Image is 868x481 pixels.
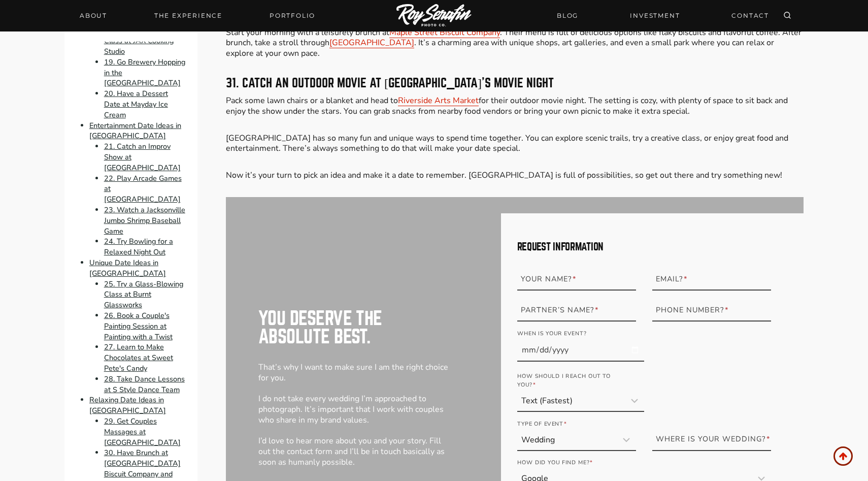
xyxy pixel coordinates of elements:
a: Unique Date Ideas in [GEOGRAPHIC_DATA] [89,258,166,278]
a: Riverside Arts Market [398,95,479,106]
p: That’s why I want to make sure I am the right choice for you. I do not take every wedding I’m app... [258,362,452,468]
button: View Search Form [780,9,794,23]
label: Your Name? [521,270,640,288]
a: THE EXPERIENCE [148,9,228,23]
h2: You deserve the absolute best. [258,309,452,346]
a: 24. Try Bowling for a Relaxed Night Out [104,237,173,258]
a: CONTACT [725,7,775,24]
a: 21. Catch an Improv Show at [GEOGRAPHIC_DATA] [104,141,181,173]
a: Relaxing Date Ideas in [GEOGRAPHIC_DATA] [89,395,166,416]
input: City State + Venue [652,430,771,451]
a: 26. Book a Couple's Painting Session at Painting with a Twist [104,310,173,342]
a: Portfolio [263,9,321,23]
h3: 31. Catch an Outdoor Movie at [GEOGRAPHIC_DATA]’s Movie Night [226,77,804,89]
a: 29. Get Couples Massages at [GEOGRAPHIC_DATA] [104,416,181,447]
label: Type of Event [517,417,607,430]
p: [GEOGRAPHIC_DATA] has so many fun and unique ways to spend time together. You can explore scenic ... [226,133,804,154]
h2: Request Information [517,242,772,252]
a: Scroll to top [833,446,853,466]
a: 27. Learn to Make Chocolates at Sweet Pete's Candy [104,342,173,374]
a: Maple Street Biscuit Company [389,27,500,38]
img: Logo of Roy Serafin Photo Co., featuring stylized text in white on a light background, representi... [396,4,472,28]
label: When is your event? [517,327,613,340]
a: 22. Play Arcade Games at [GEOGRAPHIC_DATA] [104,173,182,205]
a: INVESTMENT [624,7,686,24]
label: Partner’s Name? [521,301,640,319]
nav: Secondary Navigation [551,7,775,24]
label: Email? [656,270,775,288]
a: Entertainment Date Ideas in [GEOGRAPHIC_DATA] [89,120,181,141]
label: Where is your Wedding? [656,430,775,448]
a: 23. Watch a Jacksonville Jumbo Shrimp Baseball Game [104,205,185,236]
p: Pack some lawn chairs or a blanket and head to for their outdoor movie night. The setting is cozy... [226,95,804,117]
label: How did you find me? [517,456,708,469]
nav: Primary Navigation [74,9,321,23]
a: About [74,9,113,23]
p: Start your morning with a leisurely brunch at . Their menu is full of delicious options like flak... [226,27,804,59]
a: [GEOGRAPHIC_DATA] [329,37,414,48]
p: Now it’s your turn to pick an idea and make it a date to remember. [GEOGRAPHIC_DATA] is full of p... [226,170,804,181]
a: 25. Try a Glass-Blowing Class at Burnt Glassworks [104,279,183,310]
label: How should i reach out to you? [517,370,613,392]
a: 20. Have a Dessert Date at Mayday Ice Cream [104,88,168,120]
label: Phone Number? [656,301,775,319]
a: BLOG [551,7,584,24]
a: 19. Go Brewery Hopping in the [GEOGRAPHIC_DATA] [104,57,185,88]
a: 28. Take Dance Lessons at S Style Dance Team [104,374,185,395]
input: 321-867-5309 [652,301,771,322]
